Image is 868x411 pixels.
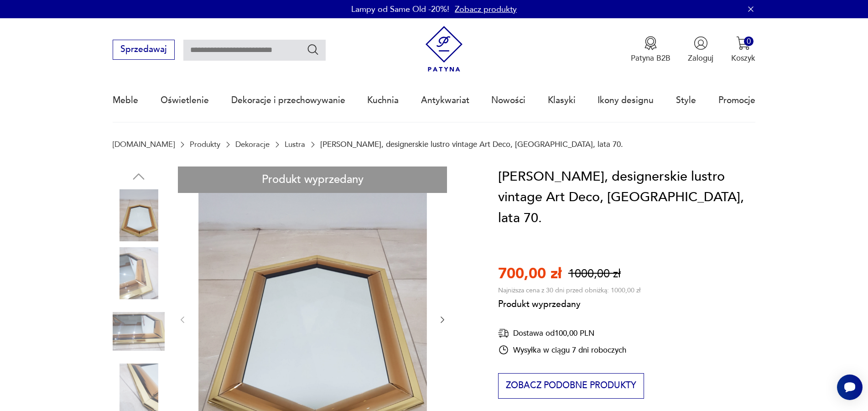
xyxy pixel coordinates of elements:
p: Zaloguj [688,53,713,63]
img: Ikonka użytkownika [694,36,708,50]
p: Produkt wyprzedany [498,295,640,310]
p: [PERSON_NAME], designerskie lustro vintage Art Deco, [GEOGRAPHIC_DATA], lata 70. [320,140,623,149]
p: Patyna B2B [631,53,670,63]
a: Style [676,79,696,121]
div: 0 [744,36,754,46]
p: 700,00 zł [498,264,561,284]
a: Nowości [491,79,525,121]
a: Dekoracje i przechowywanie [231,79,345,121]
a: [DOMAIN_NAME] [113,140,175,149]
img: Ikona dostawy [498,328,509,339]
img: Ikona koszyka [736,36,750,50]
a: Klasyki [548,79,576,121]
a: Antykwariat [421,79,469,121]
a: Oświetlenie [161,79,209,121]
button: Sprzedawaj [113,40,174,60]
div: Dostawa od 100,00 PLN [498,328,626,339]
button: Patyna B2B [631,36,670,63]
p: Najniższa cena z 30 dni przed obniżką: 1000,00 zł [498,286,640,295]
a: Zobacz produkty [455,4,517,15]
p: Koszyk [731,53,755,63]
img: Patyna - sklep z meblami i dekoracjami vintage [421,26,467,72]
button: Zaloguj [688,36,713,63]
h1: [PERSON_NAME], designerskie lustro vintage Art Deco, [GEOGRAPHIC_DATA], lata 70. [498,166,755,229]
img: Ikona medalu [644,36,658,50]
button: Szukaj [307,43,320,56]
a: Kuchnia [367,79,399,121]
a: Ikona medaluPatyna B2B [631,36,670,63]
a: Promocje [718,79,755,121]
a: Ikony designu [598,79,654,121]
iframe: Smartsupp widget button [837,375,863,400]
button: Zobacz podobne produkty [498,373,644,399]
a: Dekoracje [235,140,270,149]
a: Lustra [285,140,305,149]
p: 1000,00 zł [568,266,621,282]
div: Wysyłka w ciągu 7 dni roboczych [498,344,626,355]
a: Produkty [190,140,220,149]
a: Meble [113,79,138,121]
button: 0Koszyk [731,36,755,63]
p: Lampy od Same Old -20%! [351,4,449,15]
a: Sprzedawaj [113,47,174,54]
